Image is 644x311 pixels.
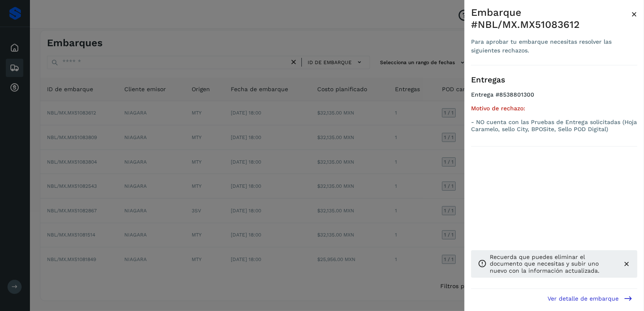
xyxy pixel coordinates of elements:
span: Ver detalle de embarque [548,296,619,301]
span: × [631,8,637,20]
p: - NO cuenta con las Pruebas de Entrega solicitadas (Hoja Caramelo, sello City, BPOSite, Sello POD... [471,119,637,133]
h4: Entrega #8538801300 [471,91,637,105]
div: Para aprobar tu embarque necesitas resolver las siguientes rechazos. [471,37,631,55]
h3: Entregas [471,75,637,85]
div: Embarque #NBL/MX.MX51083612 [471,7,631,31]
h5: Motivo de rechazo: [471,105,637,112]
button: Close [631,7,637,22]
button: Ver detalle de embarque [543,289,637,308]
p: Recuerda que puedes eliminar el documento que necesitas y subir uno nuevo con la información actu... [490,254,616,274]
